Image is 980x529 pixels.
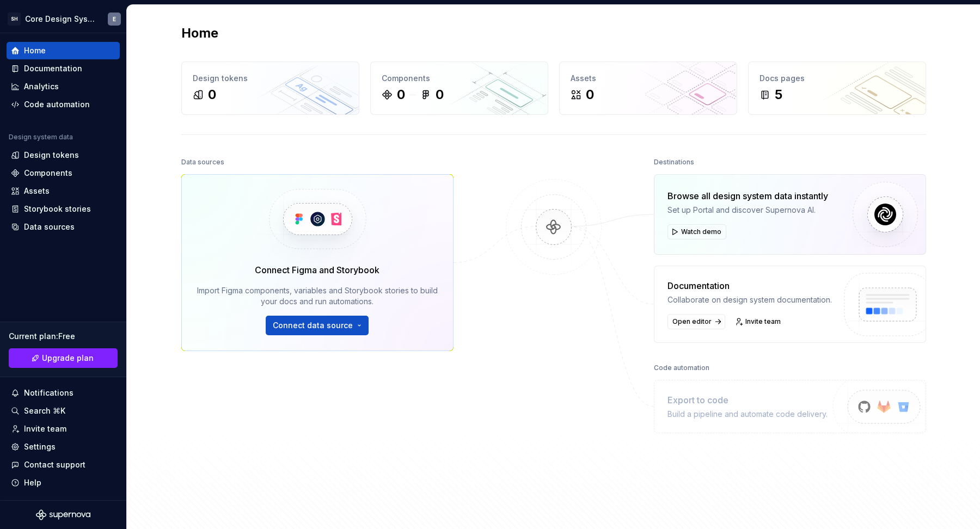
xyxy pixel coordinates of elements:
div: Build a pipeline and automate code delivery. [667,409,828,420]
a: Home [7,42,120,59]
a: Assets0 [559,61,737,115]
div: Documentation [667,279,832,292]
div: Design tokens [193,73,348,84]
div: Destinations [654,155,694,170]
div: Components [24,168,72,179]
span: Invite team [745,317,781,326]
button: Connect data source [266,316,369,335]
div: Code automation [24,99,90,110]
div: Search ⌘K [24,405,65,416]
button: Notifications [7,384,120,402]
div: Design system data [9,133,73,142]
a: Upgrade plan [9,348,118,368]
a: Analytics [7,78,120,95]
div: E [113,15,116,23]
div: 0 [397,86,405,103]
a: Invite team [7,420,120,438]
a: Storybook stories [7,200,120,218]
div: Design tokens [24,150,79,161]
button: SHCore Design SystemE [2,7,124,30]
a: Documentation [7,60,120,77]
div: 5 [775,86,782,103]
div: Current plan : Free [9,331,118,342]
div: Assets [24,186,50,196]
div: Set up Portal and discover Supernova AI. [667,205,828,216]
div: Collaborate on design system documentation. [667,294,832,305]
a: Assets [7,182,120,200]
span: Open editor [672,317,712,326]
div: Code automation [654,360,709,376]
div: Storybook stories [24,204,91,214]
svg: Supernova Logo [36,509,90,520]
div: Data sources [24,222,75,232]
div: Core Design System [25,14,95,24]
div: Help [24,477,41,488]
a: Design tokens [7,146,120,164]
div: Export to code [667,393,828,407]
a: Code automation [7,96,120,113]
button: Watch demo [667,224,726,239]
a: Open editor [667,314,725,329]
a: Design tokens0 [181,61,359,115]
h2: Home [181,24,218,42]
div: Assets [571,73,726,84]
div: Data sources [181,155,224,170]
div: Invite team [24,423,66,434]
div: Import Figma components, variables and Storybook stories to build your docs and run automations. [197,285,438,307]
a: Components [7,164,120,182]
div: Components [382,73,537,84]
div: Notifications [24,387,73,398]
button: Contact support [7,456,120,473]
a: Invite team [732,314,786,329]
div: 0 [208,86,216,103]
a: Docs pages5 [748,61,926,115]
a: Components00 [370,61,548,115]
button: Help [7,474,120,491]
a: Data sources [7,218,120,236]
div: Browse all design system data instantly [667,189,828,202]
div: Home [24,45,46,56]
div: 0 [586,86,594,103]
a: Settings [7,438,120,456]
span: Connect data source [273,320,353,331]
div: Settings [24,441,56,452]
div: Docs pages [759,73,915,84]
div: Contact support [24,459,85,470]
div: Analytics [24,81,59,92]
div: Connect Figma and Storybook [255,263,379,276]
span: Upgrade plan [42,353,94,364]
button: Search ⌘K [7,402,120,420]
span: Watch demo [681,227,721,236]
div: SH [8,13,21,26]
div: 0 [436,86,444,103]
div: Documentation [24,63,82,74]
